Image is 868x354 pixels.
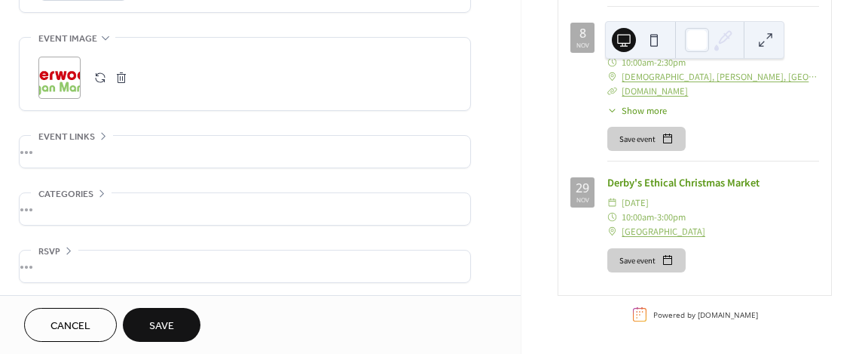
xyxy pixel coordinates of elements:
div: ••• [20,136,470,168]
div: ••• [20,251,470,282]
span: 3:00pm [657,210,686,224]
div: ​ [607,69,617,84]
div: ​ [607,210,617,224]
span: 2:30pm [657,55,686,69]
div: Powered by [653,309,758,320]
span: [DATE] [622,195,649,210]
a: Sherwood Vegan Market [607,20,720,35]
span: - [654,210,657,224]
span: Event links [38,129,95,145]
div: Nov [576,42,589,48]
div: ​ [607,55,617,69]
span: Categories [38,186,93,202]
div: ​ [607,104,617,117]
div: Derby's Ethical Christmas Market [607,175,819,189]
a: [DOMAIN_NAME] [622,85,688,97]
a: [DEMOGRAPHIC_DATA], [PERSON_NAME], [GEOGRAPHIC_DATA] [622,69,819,84]
button: Save [123,308,200,342]
span: RSVP [38,244,60,260]
span: 10:00am [622,55,654,69]
span: 10:00am [622,210,654,224]
button: Cancel [24,308,117,342]
span: Show more [622,104,667,117]
button: Save event [607,127,686,151]
div: ​ [607,224,617,239]
button: Save event [607,248,686,272]
span: Cancel [50,319,90,334]
div: ••• [20,193,470,225]
div: ; [38,57,81,99]
a: [GEOGRAPHIC_DATA] [622,224,705,239]
div: ​ [607,195,617,210]
span: Event image [38,31,97,47]
div: 29 [576,182,589,194]
span: - [654,55,657,69]
div: ​ [607,84,617,98]
div: Nov [576,197,589,203]
a: [DOMAIN_NAME] [698,309,758,320]
button: ​Show more [607,104,667,117]
span: Save [149,319,174,334]
div: 8 [579,27,586,39]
